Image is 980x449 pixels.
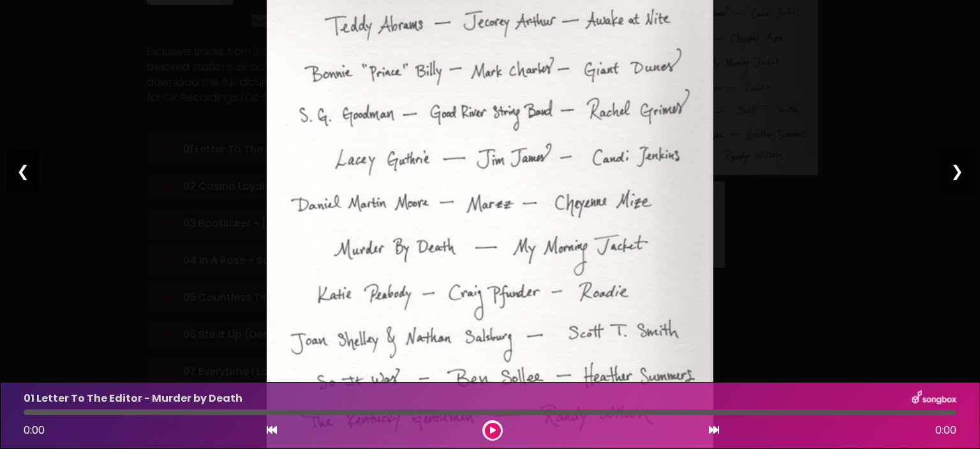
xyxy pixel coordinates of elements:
p: 01 Letter To The Editor - Murder by Death [24,391,242,406]
div: ❮ [6,149,40,193]
img: songbox-logo-white.png [912,390,956,407]
span: 0:00 [935,423,956,438]
div: ❯ [940,149,974,193]
span: 0:00 [24,423,45,438]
